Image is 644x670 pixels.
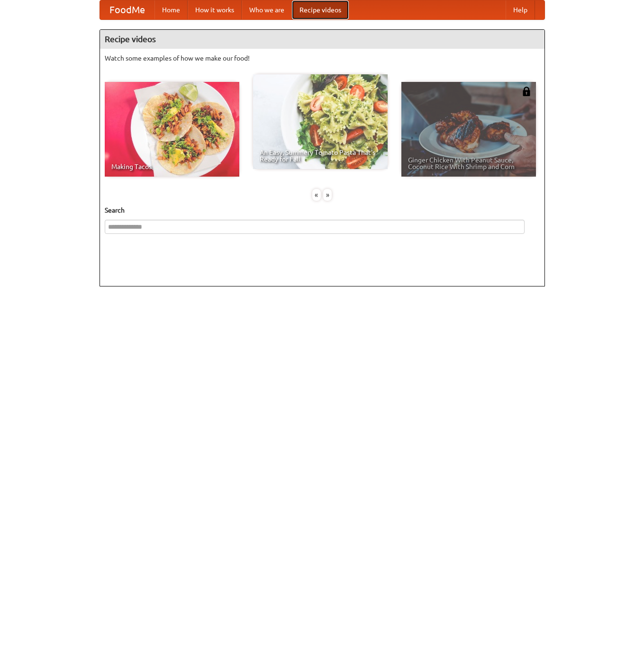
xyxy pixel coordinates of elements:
p: Watch some examples of how we make our food! [105,54,540,63]
div: » [323,189,332,201]
a: Help [506,0,535,19]
h4: Recipe videos [100,30,544,49]
span: An Easy, Summery Tomato Pasta That's Ready for Fall [260,149,381,162]
a: Recipe videos [292,0,349,19]
div: « [312,189,321,201]
span: Making Tacos [111,163,233,170]
h5: Search [105,205,540,215]
img: 483408.png [522,87,531,96]
a: Making Tacos [105,82,239,177]
a: An Easy, Summery Tomato Pasta That's Ready for Fall [253,74,388,169]
a: Home [154,0,188,19]
a: Who we are [242,0,292,19]
a: How it works [188,0,242,19]
a: FoodMe [100,0,154,19]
